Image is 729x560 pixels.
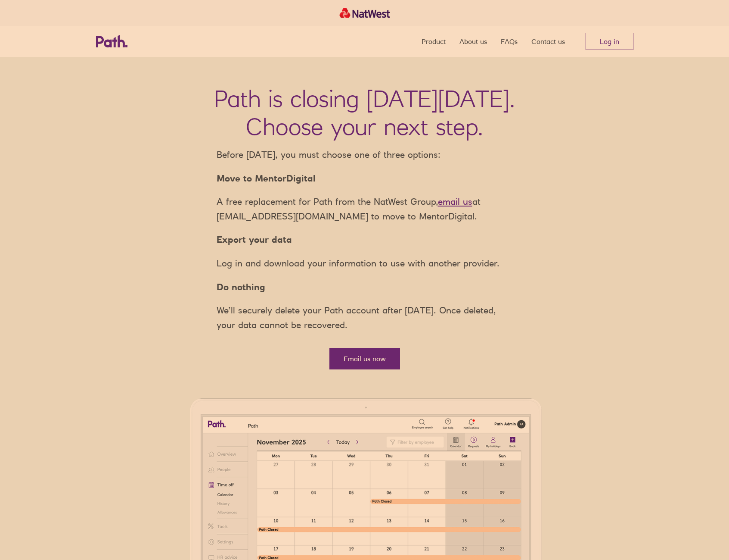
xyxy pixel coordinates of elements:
[501,26,518,57] a: FAQs
[438,196,472,207] a: email us
[214,84,515,141] h1: Path is closing [DATE][DATE]. Choose your next step.
[329,348,400,369] a: Email us now
[586,33,633,50] a: Log in
[210,147,520,162] p: Before [DATE], you must choose one of three options:
[217,173,316,184] strong: Move to MentorDigital
[210,303,520,332] p: We’ll securely delete your Path account after [DATE]. Once deleted, your data cannot be recovered.
[210,256,520,271] p: Log in and download your information to use with another provider.
[459,26,487,57] a: About us
[210,194,520,223] p: A free replacement for Path from the NatWest Group, at [EMAIL_ADDRESS][DOMAIN_NAME] to move to Me...
[217,282,265,292] strong: Do nothing
[531,26,565,57] a: Contact us
[217,234,292,245] strong: Export your data
[422,26,446,57] a: Product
